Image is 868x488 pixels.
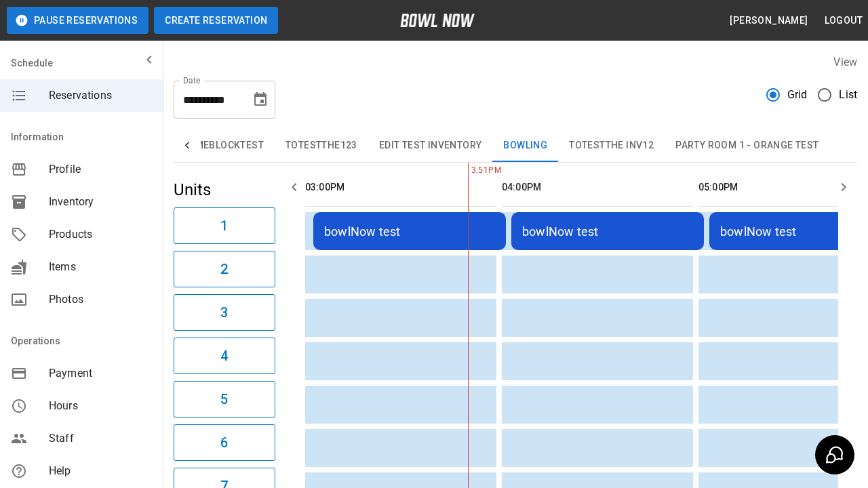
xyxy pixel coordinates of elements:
span: Profile [49,161,152,178]
span: Grid [787,87,808,103]
label: View [833,56,857,68]
h6: 4 [220,345,228,367]
span: Payment [49,365,152,382]
span: Reservations [49,87,152,104]
span: Staff [49,430,152,447]
button: 4 [174,338,275,374]
button: TimeBlockTest [176,129,275,162]
h6: 3 [220,302,228,323]
button: [PERSON_NAME] [724,8,813,33]
button: Logout [819,8,868,33]
h6: 2 [220,258,228,280]
span: Inventory [49,194,152,210]
span: Photos [49,291,152,308]
button: TOTESTTHE123 [275,129,368,162]
h6: 5 [220,388,228,410]
div: bowlNow test [522,224,693,239]
button: 6 [174,424,275,461]
span: Help [49,463,152,479]
button: Party Room 1 - Orange test [665,129,829,162]
span: Products [49,226,152,243]
span: List [839,87,857,103]
button: 1 [174,207,275,244]
button: Pause Reservations [7,7,149,34]
button: TOTESTTHE INV12 [558,129,665,162]
button: 2 [174,251,275,287]
h5: Units [174,179,275,201]
button: 3 [174,294,275,331]
h6: 1 [220,215,228,237]
button: Edit Test Inventory [368,129,493,162]
span: Items [49,259,152,275]
button: Choose date, selected date is Sep 5, 2025 [247,86,274,113]
span: Hours [49,398,152,414]
img: logo [400,14,475,27]
button: 5 [174,381,275,418]
div: bowlNow test [324,224,495,239]
button: Create Reservation [154,7,278,34]
h6: 6 [220,432,228,453]
button: Bowling [492,129,558,162]
span: 3:51PM [468,164,471,178]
